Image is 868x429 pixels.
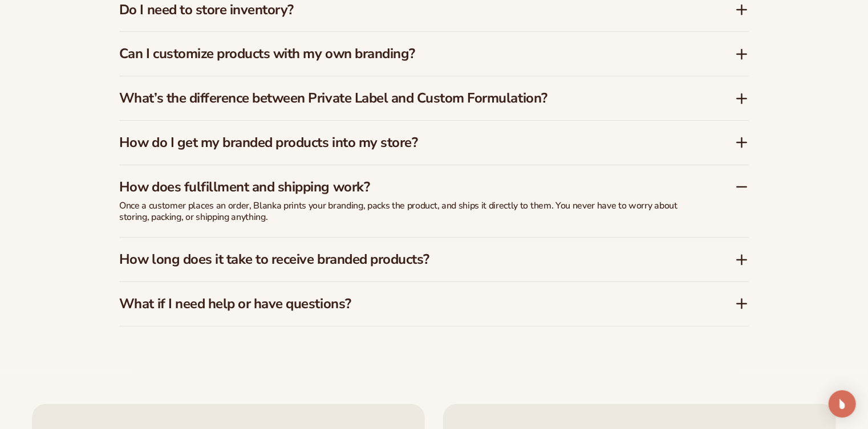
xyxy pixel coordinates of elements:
h3: How long does it take to receive branded products? [119,251,701,268]
h3: Can I customize products with my own branding? [119,46,701,62]
h3: What’s the difference between Private Label and Custom Formulation? [119,90,701,107]
p: Once a customer places an order, Blanka prints your branding, packs the product, and ships it dir... [119,200,689,224]
h3: How do I get my branded products into my store? [119,134,701,151]
div: Open Intercom Messenger [829,390,856,418]
h3: What if I need help or have questions? [119,296,701,312]
h3: How does fulfillment and shipping work? [119,179,701,195]
h3: Do I need to store inventory? [119,2,701,18]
